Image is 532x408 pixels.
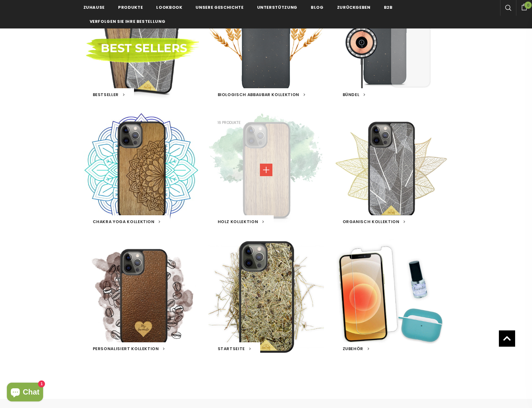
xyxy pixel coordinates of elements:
[218,219,264,225] a: Holz Kollektion
[337,4,370,10] span: Zurückgeben
[384,4,393,10] span: B2B
[343,219,405,225] a: Organisch Kollektion
[93,92,125,98] a: Bestseller
[196,4,243,10] span: Unsere Geschichte
[343,346,364,352] span: Zubehör
[343,219,400,225] span: Organisch Kollektion
[218,346,245,352] span: Startseite
[218,219,258,225] span: Holz Kollektion
[93,219,161,225] a: Chakra Yoga Kollektion
[218,92,300,98] span: Biologisch abbaubar Kollektion
[93,92,119,98] span: Bestseller
[93,219,155,225] span: Chakra Yoga Kollektion
[93,346,165,352] a: Personalisiert Kollektion
[5,383,45,403] inbox-online-store-chat: Onlineshop-Chat von Shopify
[218,92,306,98] a: Biologisch abbaubar Kollektion
[93,346,159,352] span: Personalisiert Kollektion
[343,92,365,98] a: BÜNDEL
[525,2,532,9] span: 0
[311,4,324,10] span: Blog
[343,92,360,98] span: BÜNDEL
[208,116,250,129] span: 16 Produkte
[343,346,370,352] a: Zubehör
[83,4,105,10] span: Zuhause
[156,4,182,10] span: Lookbook
[90,18,166,24] span: Verfolgen Sie Ihre Bestellung
[257,4,297,10] span: Unterstützung
[90,14,166,28] a: Verfolgen Sie Ihre Bestellung
[118,4,143,10] span: Produkte
[218,346,251,352] a: Startseite
[516,3,532,10] a: 0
